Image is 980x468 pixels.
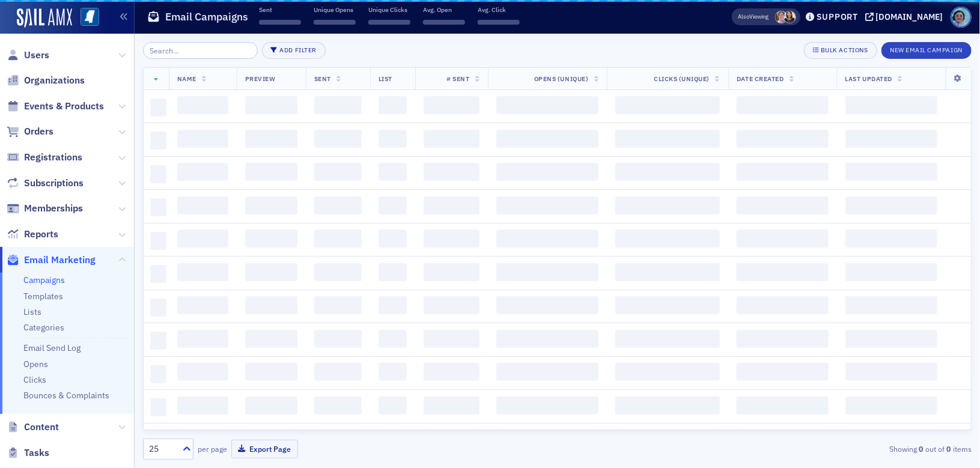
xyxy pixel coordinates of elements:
[379,363,407,381] span: ‌
[314,20,356,25] span: ‌
[379,296,407,314] span: ‌
[314,74,331,83] span: Sent
[424,330,480,348] span: ‌
[845,74,892,83] span: Last Updated
[881,42,972,59] button: New Email Campaign
[496,196,598,214] span: ‌
[424,397,480,415] span: ‌
[379,130,407,148] span: ‌
[446,74,469,83] span: # Sent
[737,330,828,348] span: ‌
[876,11,943,22] div: [DOMAIN_NAME]
[615,130,720,148] span: ‌
[245,330,297,348] span: ‌
[231,440,298,458] button: Export Page
[177,130,228,148] span: ‌
[845,363,937,381] span: ‌
[245,229,297,248] span: ‌
[737,196,828,214] span: ‌
[149,443,175,455] div: 25
[615,296,720,314] span: ‌
[177,363,228,381] span: ‌
[314,163,362,181] span: ‌
[534,74,588,83] span: Opens (Unique)
[951,7,972,28] span: Profile
[845,330,937,348] span: ‌
[150,299,167,317] span: ‌
[314,363,362,381] span: ‌
[245,263,297,281] span: ‌
[737,263,828,281] span: ‌
[150,332,167,350] span: ‌
[775,11,788,23] span: Lydia Carlisle
[177,330,228,348] span: ‌
[23,306,41,317] a: Lists
[615,196,720,214] span: ‌
[379,397,407,415] span: ‌
[23,291,63,302] a: Templates
[24,228,58,241] span: Reports
[23,390,109,401] a: Bounces & Complaints
[737,163,828,181] span: ‌
[496,296,598,314] span: ‌
[496,330,598,348] span: ‌
[24,446,49,460] span: Tasks
[423,20,465,25] span: ‌
[245,74,276,83] span: Preview
[654,74,710,83] span: Clicks (Unique)
[314,196,362,214] span: ‌
[424,229,480,248] span: ‌
[177,397,228,415] span: ‌
[423,5,465,14] p: Avg. Open
[7,151,82,164] a: Registrations
[259,5,301,14] p: Sent
[379,229,407,248] span: ‌
[379,74,392,83] span: List
[245,296,297,314] span: ‌
[314,263,362,281] span: ‌
[845,263,937,281] span: ‌
[496,163,598,181] span: ‌
[7,228,58,241] a: Reports
[24,74,85,87] span: Organizations
[23,374,46,385] a: Clicks
[72,8,99,28] a: View Homepage
[245,397,297,415] span: ‌
[314,296,362,314] span: ‌
[737,130,828,148] span: ‌
[478,20,520,25] span: ‌
[24,151,82,164] span: Registrations
[737,96,828,114] span: ‌
[478,5,520,14] p: Avg. Click
[379,330,407,348] span: ‌
[245,363,297,381] span: ‌
[704,443,972,454] div: Showing out of items
[177,296,228,314] span: ‌
[738,13,750,20] div: Also
[615,229,720,248] span: ‌
[150,398,167,416] span: ‌
[150,232,167,250] span: ‌
[917,443,925,454] strong: 0
[150,165,167,183] span: ‌
[424,130,480,148] span: ‌
[7,49,49,62] a: Users
[821,47,868,53] div: Bulk Actions
[804,42,877,59] button: Bulk Actions
[23,275,65,285] a: Campaigns
[7,446,49,460] a: Tasks
[379,263,407,281] span: ‌
[24,254,96,267] span: Email Marketing
[737,397,828,415] span: ‌
[7,177,84,190] a: Subscriptions
[150,365,167,383] span: ‌
[615,397,720,415] span: ‌
[496,263,598,281] span: ‌
[24,125,53,138] span: Orders
[177,163,228,181] span: ‌
[496,397,598,415] span: ‌
[845,397,937,415] span: ‌
[150,99,167,117] span: ‌
[496,130,598,148] span: ‌
[17,8,72,28] img: SailAMX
